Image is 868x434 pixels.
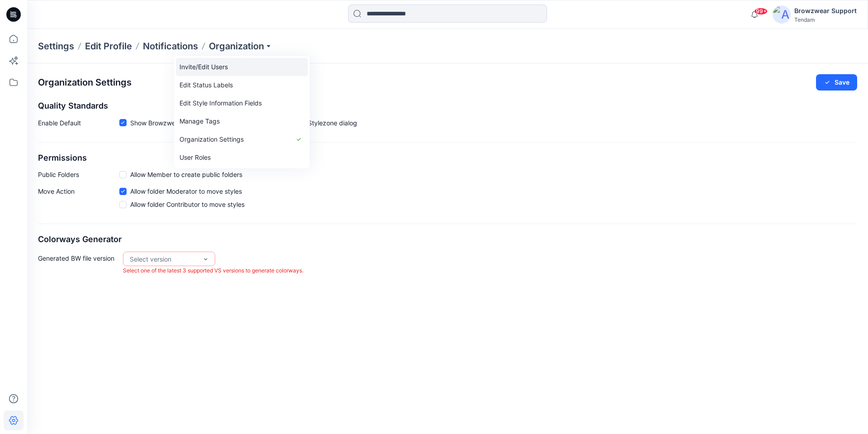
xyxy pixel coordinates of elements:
[176,58,308,76] a: Invite/Edit Users
[38,235,857,244] h2: Colorways Generator
[38,118,119,131] p: Enable Default
[176,112,308,130] a: Manage Tags
[816,74,857,91] button: Save
[38,170,119,179] p: Public Folders
[38,101,857,111] h2: Quality Standards
[130,200,245,209] span: Allow folder Contributor to move styles
[85,40,132,52] a: Edit Profile
[38,40,74,52] p: Settings
[176,94,308,112] a: Edit Style Information Fields
[794,16,857,23] div: Tendam
[130,170,242,179] span: Allow Member to create public folders
[773,5,791,24] img: avatar
[38,186,119,213] p: Move Action
[38,77,132,88] h2: Organization Settings
[176,148,308,167] a: User Roles
[794,5,857,16] div: Browzwear Support
[130,254,198,264] div: Select version
[130,186,242,196] span: Allow folder Moderator to move styles
[143,40,198,52] a: Notifications
[130,118,357,128] span: Show Browzwear’s default quality standards in the Share to Stylezone dialog
[38,153,857,163] h2: Permissions
[123,266,303,276] p: Select one of the latest 3 supported VS versions to generate colorways.
[176,76,308,94] a: Edit Status Labels
[754,8,768,15] span: 99+
[176,130,308,148] a: Organization Settings
[38,252,119,276] p: Generated BW file version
